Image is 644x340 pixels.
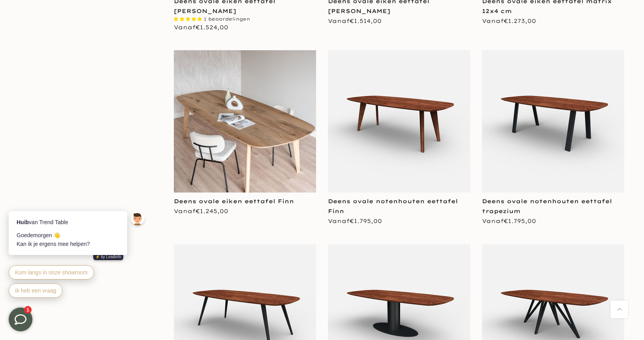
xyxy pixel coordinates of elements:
iframe: bot-iframe [1,173,155,308]
a: Deens ovale notenhouten eettafel Finn [328,198,458,215]
span: €1.795,00 [350,217,382,225]
span: €1.514,00 [350,17,382,25]
span: €1.245,00 [196,208,228,215]
span: Vanaf [328,17,382,25]
a: Terug naar boven [610,300,628,318]
span: 1 beoordelingen [204,16,250,22]
span: €1.795,00 [504,217,536,225]
span: €1.273,00 [504,17,536,25]
span: 5.00 stars [174,16,204,22]
span: Vanaf [174,208,228,215]
iframe: toggle-frame [1,300,40,339]
a: Deens ovale notenhouten eettafel trapezium [482,198,612,215]
span: Vanaf [328,217,382,225]
span: €1.524,00 [196,24,228,31]
span: Vanaf [174,24,228,31]
span: Vanaf [482,17,536,25]
a: Deens ovale eiken eettafel Finn [174,198,294,205]
span: Vanaf [482,217,536,225]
